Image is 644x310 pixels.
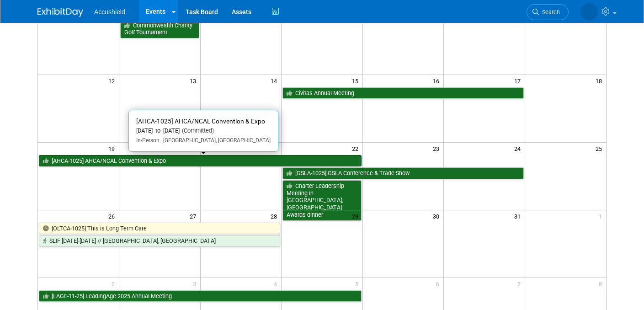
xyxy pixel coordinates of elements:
span: 8 [598,278,606,289]
span: 7 [516,278,525,289]
span: 15 [351,75,362,86]
span: 3 [192,278,200,289]
span: 19 [107,143,119,154]
span: 12 [107,75,119,86]
span: 30 [432,210,443,222]
span: 25 [595,143,606,154]
span: 14 [270,75,281,86]
span: 4 [273,278,281,289]
span: 18 [595,75,606,86]
span: 6 [435,278,443,289]
div: [DATE] to [DATE] [136,127,271,135]
a: Commonwealth Charity Golf Tournament [120,20,199,38]
span: 22 [351,143,362,154]
a: SLIF [DATE]-[DATE] // [GEOGRAPHIC_DATA], [GEOGRAPHIC_DATA] [39,235,280,247]
span: [AHCA-1025] AHCA/NCAL Convention & Expo [136,118,265,125]
span: Search [539,9,560,16]
span: 1 [598,210,606,222]
span: 28 [270,210,281,222]
a: [GSLA-1025] GSLA Conference & Trade Show [282,167,524,179]
span: 2 [111,278,119,289]
span: 17 [513,75,525,86]
span: 26 [107,210,119,222]
a: [AHCA-1025] AHCA/NCAL Convention & Expo [39,155,362,167]
span: 24 [513,143,525,154]
a: Civitas Annual Meeting [282,87,524,99]
span: In-Person [136,137,160,144]
a: [LAGE-11-25] LeadingAge 2025 Annual Meeting [39,290,362,302]
span: 31 [513,210,525,222]
a: Search [527,4,569,20]
span: (Committed) [180,127,214,134]
span: Accushield [94,8,125,16]
span: 23 [432,143,443,154]
span: [GEOGRAPHIC_DATA], [GEOGRAPHIC_DATA] [160,137,271,144]
span: 27 [189,210,200,222]
img: Peggy White [580,3,598,21]
span: 29 [351,210,362,222]
a: [OLTCA-1025] This is Long Term Care [39,223,280,235]
span: 16 [432,75,443,86]
span: 13 [189,75,200,86]
span: 5 [354,278,362,289]
a: Charter Leadership Meeting in [GEOGRAPHIC_DATA], [GEOGRAPHIC_DATA] Awards dinner [282,180,362,221]
img: ExhibitDay [37,8,83,17]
